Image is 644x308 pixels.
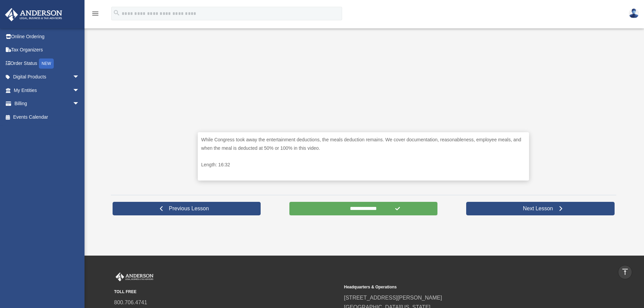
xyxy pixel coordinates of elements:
[5,84,90,97] a: My Entitiesarrow_drop_down
[113,202,261,215] a: Previous Lesson
[114,300,147,305] a: 800.706.4741
[5,56,90,70] a: Order StatusNEW
[618,265,632,279] a: vertical_align_top
[201,136,526,152] p: While Congress took away the entertainment deductions, the meals deduction remains. We cover docu...
[73,70,86,84] span: arrow_drop_down
[518,205,558,212] span: Next Lesson
[344,295,442,301] a: [STREET_ADDRESS][PERSON_NAME]
[3,8,64,21] img: Anderson Advisors Platinum Portal
[91,12,99,18] a: menu
[73,97,86,111] span: arrow_drop_down
[91,9,99,18] i: menu
[621,268,629,276] i: vertical_align_top
[5,70,90,84] a: Digital Productsarrow_drop_down
[39,58,54,69] div: NEW
[114,288,339,295] small: TOLL FREE
[344,284,569,291] small: Headquarters & Operations
[5,43,90,57] a: Tax Organizers
[5,97,90,111] a: Billingarrow_drop_down
[113,9,120,17] i: search
[466,202,615,215] a: Next Lesson
[164,205,214,212] span: Previous Lesson
[5,30,90,43] a: Online Ordering
[629,8,639,18] img: User Pic
[73,84,86,97] span: arrow_drop_down
[5,110,90,124] a: Events Calendar
[114,273,155,281] img: Anderson Advisors Platinum Portal
[201,161,526,169] p: Length: 16:32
